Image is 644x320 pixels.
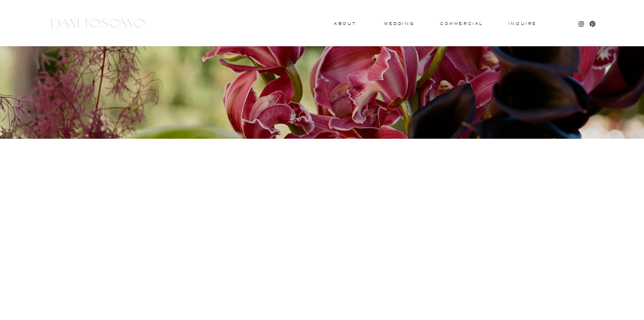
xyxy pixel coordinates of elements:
a: About [334,22,354,25]
a: wedding [384,22,414,25]
a: Inquire [508,22,537,26]
a: commercial [440,22,482,25]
